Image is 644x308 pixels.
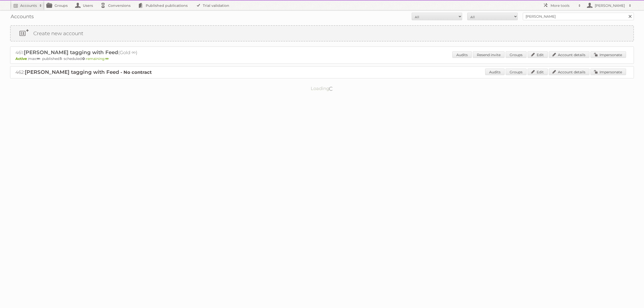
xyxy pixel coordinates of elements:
[590,51,626,58] a: Impersonate
[37,56,40,61] strong: ∞
[60,56,61,61] strong: 1
[44,1,73,10] a: Groups
[193,1,234,10] a: Trial validation
[549,69,589,75] a: Account details
[506,51,527,58] a: Groups
[82,56,85,61] strong: 0
[20,3,37,8] h2: Accounts
[590,69,626,75] a: Impersonate
[452,51,472,58] a: Audits
[105,56,109,61] strong: ∞
[549,51,589,58] a: Account details
[485,69,505,75] a: Audits
[86,56,109,61] span: remaining:
[506,69,527,75] a: Groups
[473,51,505,58] a: Resend invite
[593,3,626,8] h2: [PERSON_NAME]
[136,1,193,10] a: Published publications
[295,83,350,94] p: Loading
[24,49,118,55] span: [PERSON_NAME] tagging with Feed
[98,1,136,10] a: Conversions
[528,51,548,58] a: Edit
[11,26,633,41] a: Create new account
[120,70,152,75] strong: - No contract
[583,1,634,10] a: [PERSON_NAME]
[15,56,629,61] p: max: - published: - scheduled: -
[15,56,28,61] span: Active
[15,49,192,56] h2: 461: (Gold ∞)
[15,70,152,75] a: 462:[PERSON_NAME] tagging with Feed - No contract
[73,1,98,10] a: Users
[10,1,44,10] a: Accounts
[25,69,119,75] span: [PERSON_NAME] tagging with Feed
[528,69,548,75] a: Edit
[551,3,576,8] h2: More tools
[540,1,583,10] a: More tools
